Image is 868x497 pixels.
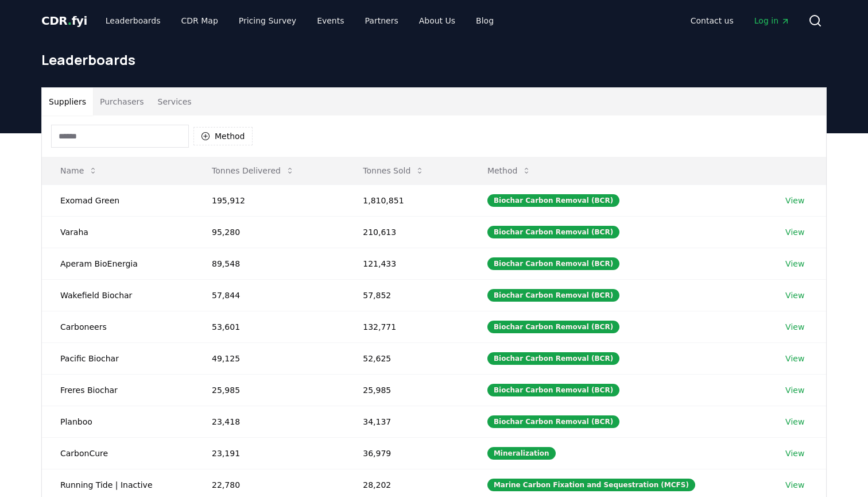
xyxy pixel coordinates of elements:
[51,159,107,182] button: Name
[354,159,433,182] button: Tonnes Sold
[42,437,193,469] td: CarbonCure
[193,216,344,248] td: 95,280
[42,279,193,311] td: Wakefield Biochar
[467,10,503,31] a: Blog
[344,437,469,469] td: 36,979
[68,14,72,28] span: .
[193,374,344,406] td: 25,985
[193,342,344,374] td: 49,125
[203,159,304,182] button: Tonnes Delivered
[41,13,87,29] a: CDR.fyi
[785,258,804,269] a: View
[410,10,464,31] a: About Us
[754,15,790,26] span: Log in
[356,10,408,31] a: Partners
[344,406,469,437] td: 34,137
[487,415,619,428] div: Biochar Carbon Removal (BCR)
[93,88,151,115] button: Purchasers
[487,479,695,491] div: Marine Carbon Fixation and Sequestration (MCFS)
[785,321,804,333] a: View
[308,10,353,31] a: Events
[151,88,199,115] button: Services
[344,184,469,216] td: 1,810,851
[785,479,804,491] a: View
[785,353,804,364] a: View
[42,88,93,115] button: Suppliers
[42,184,193,216] td: Exomad Green
[42,216,193,248] td: Varaha
[42,248,193,279] td: Aperam BioEnergia
[487,321,619,333] div: Biochar Carbon Removal (BCR)
[193,406,344,437] td: 23,418
[487,194,619,207] div: Biochar Carbon Removal (BCR)
[193,184,344,216] td: 195,912
[172,10,227,31] a: CDR Map
[193,311,344,342] td: 53,601
[681,10,743,31] a: Contact us
[785,448,804,459] a: View
[487,384,619,396] div: Biochar Carbon Removal (BCR)
[344,216,469,248] td: 210,613
[487,289,619,302] div: Biochar Carbon Removal (BCR)
[344,279,469,311] td: 57,852
[344,374,469,406] td: 25,985
[745,10,799,31] a: Log in
[478,159,541,182] button: Method
[41,51,827,69] h1: Leaderboards
[193,279,344,311] td: 57,844
[681,10,799,31] nav: Main
[193,437,344,469] td: 23,191
[96,10,170,31] a: Leaderboards
[230,10,305,31] a: Pricing Survey
[487,447,556,460] div: Mineralization
[42,374,193,406] td: Freres Biochar
[785,384,804,396] a: View
[344,248,469,279] td: 121,433
[785,290,804,301] a: View
[344,342,469,374] td: 52,625
[487,226,619,238] div: Biochar Carbon Removal (BCR)
[42,342,193,374] td: Pacific Biochar
[785,416,804,427] a: View
[487,257,619,270] div: Biochar Carbon Removal (BCR)
[487,352,619,365] div: Biochar Carbon Removal (BCR)
[42,406,193,437] td: Planboo
[785,195,804,206] a: View
[785,226,804,238] a: View
[344,311,469,342] td: 132,771
[193,248,344,279] td: 89,548
[42,311,193,342] td: Carboneers
[193,127,253,145] button: Method
[41,14,87,28] span: CDR fyi
[96,10,503,31] nav: Main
